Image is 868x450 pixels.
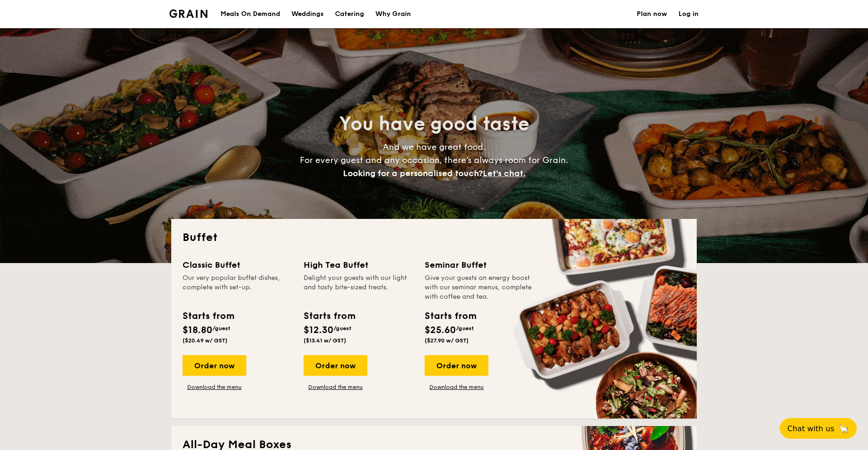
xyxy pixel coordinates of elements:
[183,309,234,323] div: Starts from
[425,273,534,302] div: Give your guests an energy boost with our seminar menus, complete with coffee and tea.
[304,309,355,323] div: Starts from
[183,273,292,302] div: Our very popular buffet dishes, complete with set-up.
[169,9,207,18] img: Grain
[456,325,474,332] span: /guest
[304,273,413,302] div: Delight your guests with our light and tasty bite-sized treats.
[425,337,469,344] span: ($27.90 w/ GST)
[838,423,849,434] span: 🦙
[183,383,246,391] a: Download the menu
[425,258,534,272] div: Seminar Buffet
[183,325,213,336] span: $18.80
[183,230,685,245] h2: Buffet
[304,325,334,336] span: $12.30
[304,355,367,376] div: Order now
[425,325,456,336] span: $25.60
[169,9,207,18] a: Logotype
[787,424,834,433] span: Chat with us
[780,418,857,439] button: Chat with us🦙
[304,383,367,391] a: Download the menu
[425,309,476,323] div: Starts from
[304,258,413,272] div: High Tea Buffet
[183,337,228,344] span: ($20.49 w/ GST)
[425,355,488,376] div: Order now
[183,355,246,376] div: Order now
[483,168,525,178] span: Let's chat.
[304,337,346,344] span: ($13.41 w/ GST)
[213,325,230,332] span: /guest
[425,383,488,391] a: Download the menu
[183,258,292,272] div: Classic Buffet
[334,325,351,332] span: /guest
